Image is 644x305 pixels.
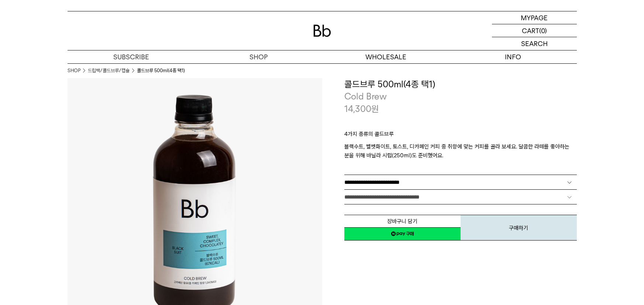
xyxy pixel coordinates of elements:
p: 4가지 종류의 콜드브루 [344,130,577,142]
p: MYPAGE [521,11,548,24]
button: 구매하기 [461,215,577,241]
p: INFO [450,50,577,63]
p: WHOLESALE [322,50,450,63]
p: (0) [539,24,547,37]
a: SUBSCRIBE [68,50,195,63]
span: 원 [371,104,379,114]
p: SEARCH [521,37,548,50]
a: 드립백/콜드브루/캡슐 [88,67,130,74]
h3: 콜드브루 500ml(4종 택1) [344,78,577,91]
button: 장바구니 담기 [344,215,461,228]
a: 새창 [344,227,461,241]
a: SHOP [68,67,80,74]
a: CART (0) [492,24,577,37]
p: 14,300 [344,103,379,115]
p: Cold Brew [344,90,577,103]
a: SHOP [195,50,322,63]
p: 블랙수트, 벨벳화이트, 토스트, 디카페인 커피 중 취향에 맞는 커피를 골라 보세요. 달콤한 라떼를 좋아하는 분을 위해 바닐라 시럽(250ml)도 준비했어요. [344,142,577,160]
p: CART [522,24,539,37]
a: MYPAGE [492,11,577,24]
li: 콜드브루 500ml(4종 택1) [137,67,185,74]
img: 로고 [313,25,331,37]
